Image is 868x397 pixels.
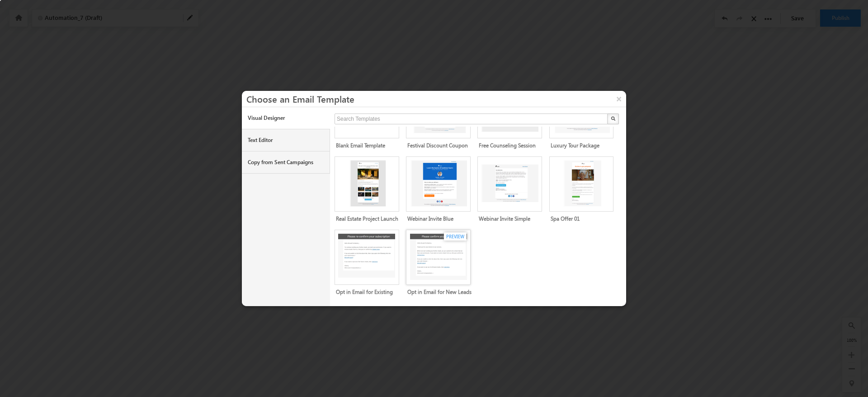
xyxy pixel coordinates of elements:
[481,160,538,219] div: Webinar Invite Simple
[479,215,530,222] a: Webinar Invite Simple
[338,233,395,292] div: Opt in Email for Existing Leads
[242,107,330,129] a: Visual Designer
[551,215,580,222] a: Spa Offer 01
[410,160,470,207] img: Webinar Invite Blue
[336,215,398,222] a: Real Estate Project Launch
[242,129,330,151] a: Text Editor
[407,288,472,295] a: Opt in Email for New Leads
[335,113,609,124] input: Search Templates
[553,160,610,219] div: Spa Offer 01
[479,142,536,149] a: Free Counseling Session
[338,233,398,280] img: Opt in Email for Existing Leads
[336,142,385,149] a: Blank Email Template
[407,215,453,222] a: Webinar Invite Blue
[551,142,599,149] a: Luxury Tour Package
[410,233,470,280] img: Opt in Email for New Leads
[611,116,615,121] img: Search
[338,160,395,219] div: Real Estate Project Launch
[338,160,398,207] img: Real Estate Project Launch
[612,91,626,107] button: ×
[444,232,467,241] div: PREVIEW
[407,142,468,149] a: Festival Discount Coupon
[246,91,626,107] h3: Choose an Email Template
[410,160,467,219] div: Webinar Invite Blue
[553,160,613,207] img: Spa Offer 01
[336,288,393,304] a: Opt in Email for Existing Lead...
[242,151,330,174] a: Copy from Sent Campaigns
[410,233,467,292] div: Opt in Email for New Leads
[481,160,541,207] img: Webinar Invite Simple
